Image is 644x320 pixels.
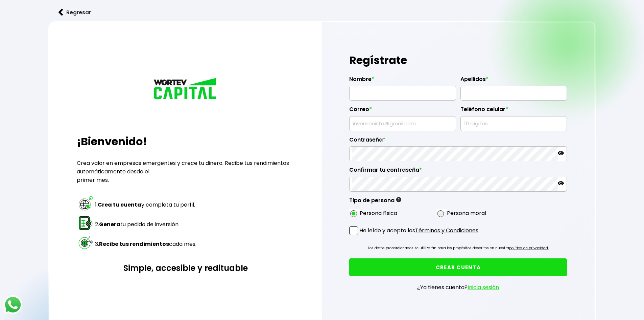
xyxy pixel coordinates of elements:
a: Términos y Condiciones [415,227,478,234]
label: Nombre [349,76,456,86]
label: Persona física [360,209,397,217]
td: 1. y completa tu perfil. [95,195,197,214]
h2: ¡Bienvenido! [77,133,294,150]
p: Crea valor en empresas emergentes y crece tu dinero. Recibe tus rendimientos automáticamente desd... [77,159,294,184]
p: He leído y acepto los [359,226,478,235]
strong: Recibe tus rendimientos [99,240,169,248]
img: flecha izquierda [58,9,63,16]
label: Tipo de persona [349,197,401,207]
td: 2. tu pedido de inversión. [95,215,197,234]
strong: Crea tu cuenta [98,201,141,209]
label: Persona moral [447,209,486,217]
h3: Simple, accesible y redituable [77,262,294,274]
p: ¿Ya tienes cuenta? [417,283,499,292]
img: paso 2 [78,215,94,231]
label: Correo [349,106,456,116]
label: Teléfono celular [460,106,567,116]
img: gfR76cHglkPwleuBLjWdxeZVvX9Wp6JBDmjRYY8JYDQn16A2ICN00zLTgIroGa6qie5tIuWH7V3AapTKqzv+oMZsGfMUqL5JM... [396,197,401,202]
strong: Genera [99,220,120,228]
button: CREAR CUENTA [349,258,567,276]
td: 3. cada mes. [95,234,197,253]
a: flecha izquierdaRegresar [48,3,596,21]
h1: Regístrate [349,50,567,70]
input: inversionista@gmail.com [352,116,453,131]
input: 10 dígitos [463,116,564,131]
img: logo_wortev_capital [152,77,219,102]
p: Los datos proporcionados se utilizarán para los propósitos descritos en nuestra [368,245,549,252]
img: logos_whatsapp-icon.242b2217.svg [3,295,22,314]
a: política de privacidad. [509,246,549,251]
button: Regresar [48,3,101,21]
label: Contraseña [349,136,567,147]
img: paso 1 [78,195,94,211]
img: paso 3 [78,235,94,251]
a: Inicia sesión [468,283,499,291]
label: Apellidos [460,76,567,86]
label: Confirmar tu contraseña [349,167,567,177]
